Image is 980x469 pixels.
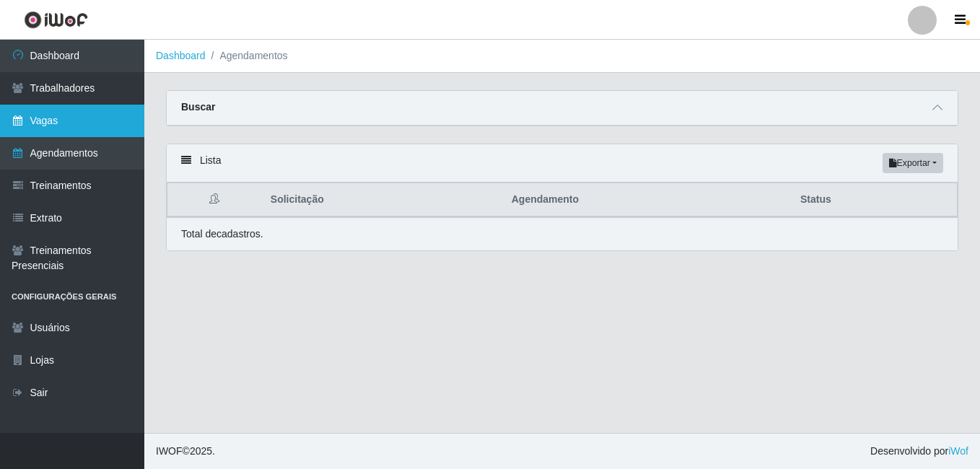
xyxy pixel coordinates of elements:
li: Agendamentos [206,48,288,63]
button: Exportar [883,153,943,173]
th: Solicitação [262,183,503,217]
th: Agendamento [503,183,792,217]
span: IWOF [156,445,183,457]
p: Total de cadastros. [181,227,263,242]
div: Lista [167,144,958,183]
span: Desenvolvido por [870,444,968,459]
a: Dashboard [156,50,206,61]
nav: breadcrumb [144,40,980,73]
img: CoreUI Logo [24,11,88,29]
span: © 2025 . [156,444,215,459]
strong: Buscar [181,101,215,113]
th: Status [792,183,958,217]
a: iWof [948,445,968,457]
